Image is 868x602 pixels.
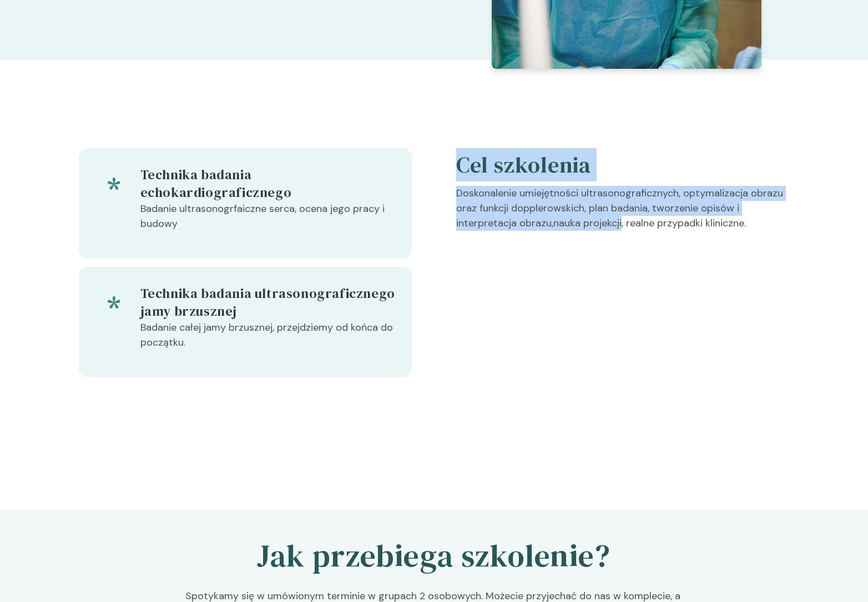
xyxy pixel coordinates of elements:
h5: Cel szkolenia [456,148,789,181]
h2: Jak przebiega szkolenie? [257,537,611,575]
h5: Technika badania ultrasonograficznego jamy brzusznej [140,285,403,320]
p: Badanie ultrasonogrfaiczne serca, ocena jego pracy i budowy [140,201,403,240]
h5: Technika badania echokardiograficznego [140,166,403,201]
p: Doskonalenie umiejętności ultrasonograficznych, optymalizacja obrazu oraz funkcji dopplerowskich,... [456,186,789,240]
p: Badanie całej jamy brzusznej, przejdziemy od końca do początku. [140,320,403,359]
